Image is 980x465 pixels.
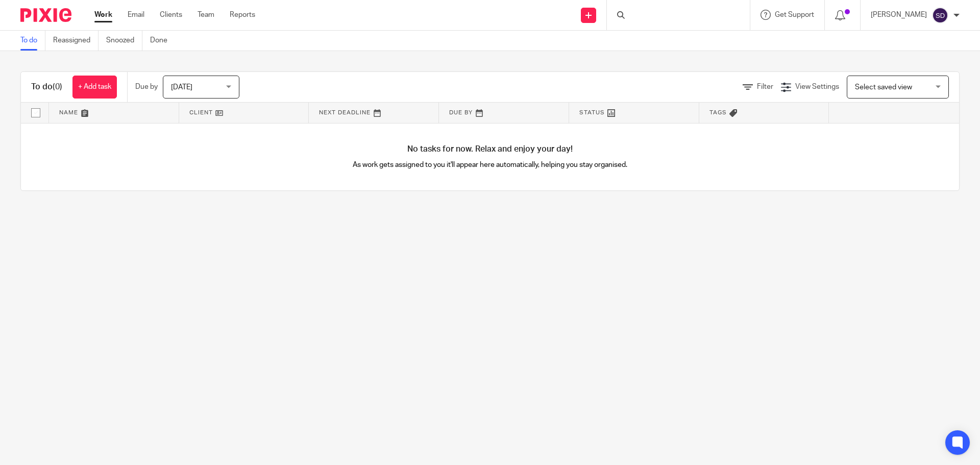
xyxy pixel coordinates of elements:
[171,84,192,91] span: [DATE]
[53,31,99,51] a: Reassigned
[932,7,948,23] img: svg%3E
[757,83,773,90] span: Filter
[72,76,117,99] a: + Add task
[256,160,725,170] p: As work gets assigned to you it'll appear here automatically, helping you stay organised.
[795,83,839,90] span: View Settings
[709,110,727,115] span: Tags
[21,144,959,155] h4: No tasks for now. Relax and enjoy your day!
[855,84,912,91] span: Select saved view
[20,8,71,22] img: Pixie
[135,82,158,92] p: Due by
[150,31,175,51] a: Done
[53,83,62,91] span: (0)
[775,11,814,18] span: Get Support
[31,82,62,92] h1: To do
[106,31,142,51] a: Snoozed
[128,10,144,20] a: Email
[230,10,255,20] a: Reports
[94,10,112,20] a: Work
[20,31,45,51] a: To do
[198,10,214,20] a: Team
[871,10,927,20] p: [PERSON_NAME]
[160,10,182,20] a: Clients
